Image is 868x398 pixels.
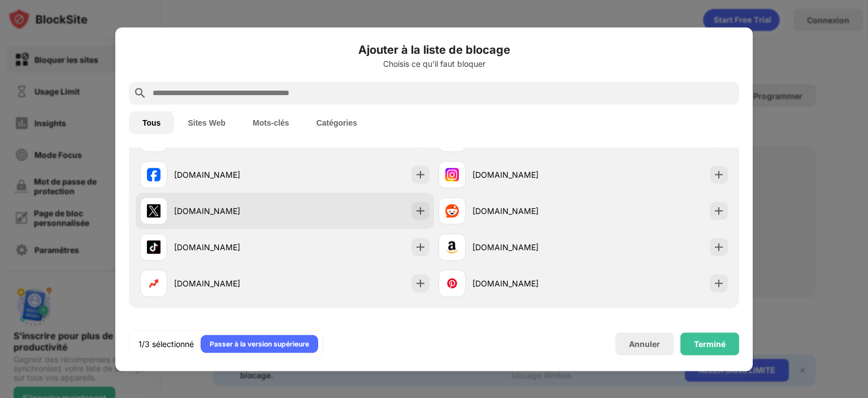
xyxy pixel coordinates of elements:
[174,205,285,217] div: [DOMAIN_NAME]
[174,169,285,181] div: [DOMAIN_NAME]
[629,339,660,349] div: Annuler
[239,111,303,134] button: Mots-clés
[147,240,160,254] img: favicons
[129,111,174,134] button: Tous
[129,59,739,68] div: Choisis ce qu'il faut bloquer
[445,168,459,181] img: favicons
[472,241,583,253] div: [DOMAIN_NAME]
[174,241,285,253] div: [DOMAIN_NAME]
[174,277,285,289] div: [DOMAIN_NAME]
[147,276,160,290] img: favicons
[472,277,583,289] div: [DOMAIN_NAME]
[174,111,239,134] button: Sites Web
[303,111,371,134] button: Catégories
[694,339,726,348] div: Terminé
[138,338,194,349] div: 1/3 sélectionné
[147,168,160,181] img: favicons
[445,276,459,290] img: favicons
[445,204,459,217] img: favicons
[133,86,147,100] img: search.svg
[445,240,459,254] img: favicons
[472,205,583,217] div: [DOMAIN_NAME]
[472,169,583,181] div: [DOMAIN_NAME]
[210,338,309,349] div: Passer à la version supérieure
[129,41,739,58] h6: Ajouter à la liste de blocage
[147,204,160,217] img: favicons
